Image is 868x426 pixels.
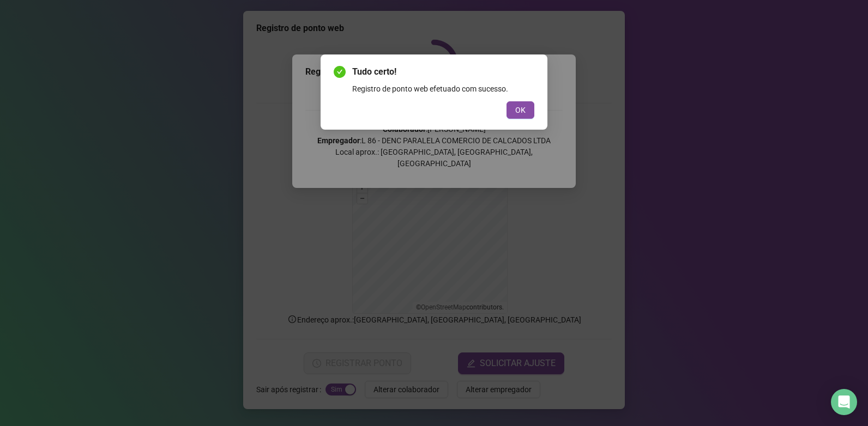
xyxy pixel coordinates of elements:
span: Tudo certo! [352,65,534,78]
span: check-circle [334,66,346,78]
span: OK [515,104,526,116]
button: OK [507,101,534,119]
div: Open Intercom Messenger [831,389,857,415]
div: Registro de ponto web efetuado com sucesso. [352,83,534,95]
